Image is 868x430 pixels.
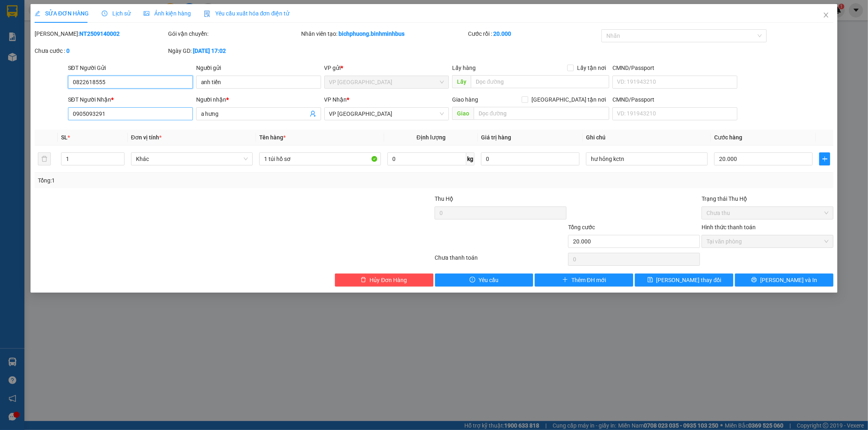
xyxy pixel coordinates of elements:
[656,276,722,284] span: [PERSON_NAME] thay đổi
[38,152,51,165] button: delete
[735,274,833,287] button: printer[PERSON_NAME] và In
[35,29,166,38] div: [PERSON_NAME]:
[4,47,66,61] h2: SG2509150002
[452,65,476,71] span: Lấy hàng
[452,96,478,103] span: Giao hàng
[370,276,407,284] span: Hủy Đơn Hàng
[310,111,316,117] span: user-add
[102,10,131,17] span: Lịch sử
[706,235,829,248] span: Tại văn phòng
[435,195,453,202] span: Thu Hộ
[136,153,248,165] span: Khác
[434,253,568,267] div: Chưa thanh toán
[815,4,837,27] button: Close
[324,96,347,103] span: VP Nhận
[612,63,737,72] div: CMND/Passport
[647,277,653,283] span: save
[612,95,737,104] div: CMND/Passport
[562,277,568,283] span: plus
[823,12,829,18] span: close
[68,63,193,72] div: SĐT Người Gửi
[168,29,300,38] div: Gói vận chuyển:
[714,134,742,141] span: Cước hàng
[481,134,511,141] span: Giá trị hàng
[324,63,449,72] div: VP gửi
[259,134,286,141] span: Tên hàng
[196,95,321,104] div: Người nhận
[635,274,733,287] button: save[PERSON_NAME] thay đổi
[568,224,595,230] span: Tổng cước
[329,76,444,88] span: VP Nha Trang
[79,30,120,37] b: NT2509140002
[49,19,137,33] b: [PERSON_NAME]
[471,75,609,88] input: Dọc đường
[760,276,817,284] span: [PERSON_NAME] và In
[528,95,609,104] span: [GEOGRAPHIC_DATA] tận nơi
[470,277,475,283] span: exclamation-circle
[35,46,166,55] div: Chưa cước :
[61,134,68,141] span: SL
[583,130,711,146] th: Ghi chú
[102,11,107,16] span: clock-circle
[131,134,162,141] span: Đơn vị tính
[706,207,829,219] span: Chưa thu
[751,277,757,283] span: printer
[109,7,197,20] b: [DOMAIN_NAME]
[66,48,70,54] b: 0
[535,274,633,287] button: plusThêm ĐH mới
[335,274,433,287] button: deleteHủy Đơn Hàng
[193,48,226,54] b: [DATE] 17:02
[204,10,290,17] span: Yêu cầu xuất hóa đơn điện tử
[468,29,600,38] div: Cước rồi :
[571,276,606,284] span: Thêm ĐH mới
[68,95,193,104] div: SĐT Người Nhận
[474,107,609,120] input: Dọc đường
[43,47,197,98] h2: VP Nhận: VP Cam Ranh
[361,277,366,283] span: delete
[435,274,533,287] button: exclamation-circleYêu cầu
[466,152,474,165] span: kg
[702,194,833,203] div: Trạng thái Thu Hộ
[259,152,381,165] input: VD: Bàn, Ghế
[196,63,321,72] div: Người gửi
[452,107,474,120] span: Giao
[144,10,191,17] span: Ảnh kiện hàng
[339,30,405,37] b: bichphuong.binhminhbus
[586,152,708,165] input: Ghi Chú
[702,224,756,230] label: Hình thức thanh toán
[819,152,830,165] button: plus
[302,29,467,38] div: Nhân viên tạo:
[574,63,609,72] span: Lấy tận nơi
[329,108,444,120] span: VP Sài Gòn
[452,75,471,88] span: Lấy
[479,276,498,284] span: Yêu cầu
[38,176,335,185] div: Tổng: 1
[35,11,40,16] span: edit
[144,11,149,16] span: picture
[493,30,511,37] b: 20.000
[35,10,89,17] span: SỬA ĐƠN HÀNG
[820,156,830,162] span: plus
[417,134,446,141] span: Định lượng
[204,11,210,17] img: icon
[168,46,300,55] div: Ngày GD:
[4,7,45,47] img: logo.jpg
